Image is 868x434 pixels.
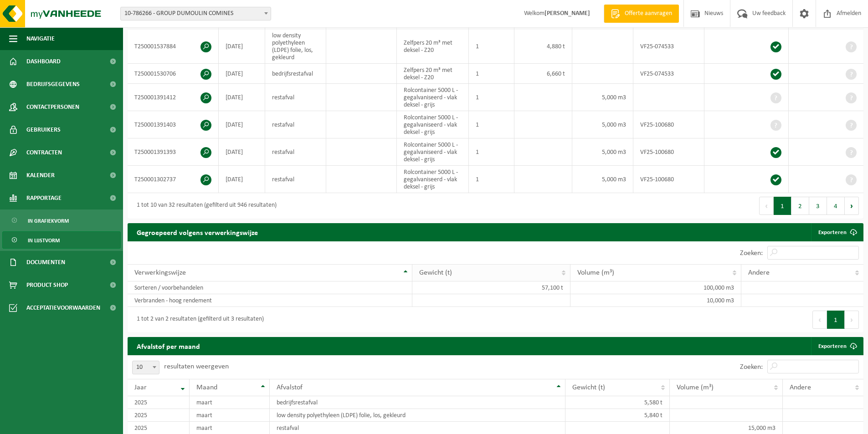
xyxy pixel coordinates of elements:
[570,294,741,307] td: 10,000 m3
[128,111,219,138] td: T250001391403
[121,7,271,20] span: 10-786266 - GROUP DUMOULIN COMINES
[572,166,634,193] td: 5,000 m3
[26,187,62,209] span: Rapportage
[270,396,565,409] td: bedrijfsrestafval
[26,50,61,73] span: Dashboard
[397,84,469,111] td: Rolcontainer 5000 L - gegalvaniseerd - vlak deksel - grijs
[622,9,674,18] span: Offerte aanvragen
[132,311,264,328] div: 1 tot 2 van 2 resultaten (gefilterd uit 3 resultaten)
[28,212,69,230] span: In grafiekvorm
[134,269,186,276] span: Verwerkingswijze
[26,141,62,164] span: Contracten
[514,29,572,64] td: 4,880 t
[740,363,763,371] label: Zoeken:
[397,138,469,166] td: Rolcontainer 5000 L - gegalvaniseerd - vlak deksel - grijs
[572,138,634,166] td: 5,000 m3
[134,384,147,391] span: Jaar
[633,64,704,84] td: VF25-074533
[265,138,327,166] td: restafval
[128,223,267,241] h2: Gegroepeerd volgens verwerkingswijze
[397,166,469,193] td: Rolcontainer 5000 L - gegalvaniseerd - vlak deksel - grijs
[812,311,827,329] button: Previous
[128,294,412,307] td: Verbranden - hoog rendement
[633,166,704,193] td: VF25-100680
[265,166,327,193] td: restafval
[128,138,219,166] td: T250001391393
[577,269,614,276] span: Volume (m³)
[633,138,704,166] td: VF25-100680
[469,166,514,193] td: 1
[419,269,452,276] span: Gewicht (t)
[132,198,277,214] div: 1 tot 10 van 32 resultaten (gefilterd uit 946 resultaten)
[572,111,634,138] td: 5,000 m3
[633,111,704,138] td: VF25-100680
[565,396,670,409] td: 5,580 t
[469,138,514,166] td: 1
[677,384,714,391] span: Volume (m³)
[774,197,791,215] button: 1
[277,384,303,391] span: Afvalstof
[120,7,271,20] span: 10-786266 - GROUP DUMOULIN COMINES
[128,64,219,84] td: T250001530706
[827,311,845,329] button: 1
[633,29,704,64] td: VF25-074533
[740,250,763,257] label: Zoeken:
[469,84,514,111] td: 1
[2,231,121,249] a: In lijstvorm
[514,64,572,84] td: 6,660 t
[790,384,811,391] span: Andere
[196,384,217,391] span: Maand
[570,281,741,294] td: 100,000 m3
[132,361,159,374] span: 10
[219,64,265,84] td: [DATE]
[190,396,270,409] td: maart
[219,29,265,64] td: [DATE]
[265,84,327,111] td: restafval
[397,64,469,84] td: Zelfpers 20 m³ met deksel - Z20
[164,363,229,370] label: resultaten weergeven
[128,409,190,422] td: 2025
[809,197,827,215] button: 3
[26,164,55,187] span: Kalender
[827,197,845,215] button: 4
[128,396,190,409] td: 2025
[26,27,55,50] span: Navigatie
[572,384,605,391] span: Gewicht (t)
[469,64,514,84] td: 1
[265,64,327,84] td: bedrijfsrestafval
[265,111,327,138] td: restafval
[469,111,514,138] td: 1
[26,118,61,141] span: Gebruikers
[26,251,65,274] span: Documenten
[133,361,159,374] span: 10
[544,10,590,17] strong: [PERSON_NAME]
[26,96,79,118] span: Contactpersonen
[265,29,327,64] td: low density polyethyleen (LDPE) folie, los, gekleurd
[811,223,863,241] a: Exporteren
[845,311,859,329] button: Next
[397,29,469,64] td: Zelfpers 20 m³ met deksel - Z20
[748,269,770,276] span: Andere
[128,281,412,294] td: Sorteren / voorbehandelen
[128,166,219,193] td: T250001302737
[604,5,679,23] a: Offerte aanvragen
[219,138,265,166] td: [DATE]
[572,84,634,111] td: 5,000 m3
[28,232,60,249] span: In lijstvorm
[128,29,219,64] td: T250001537884
[397,111,469,138] td: Rolcontainer 5000 L - gegalvaniseerd - vlak deksel - grijs
[845,197,859,215] button: Next
[128,84,219,111] td: T250001391412
[412,281,570,294] td: 57,100 t
[219,111,265,138] td: [DATE]
[2,212,121,229] a: In grafiekvorm
[759,197,774,215] button: Previous
[190,409,270,422] td: maart
[26,274,68,296] span: Product Shop
[26,73,80,96] span: Bedrijfsgegevens
[26,296,100,319] span: Acceptatievoorwaarden
[791,197,809,215] button: 2
[270,409,565,422] td: low density polyethyleen (LDPE) folie, los, gekleurd
[219,84,265,111] td: [DATE]
[469,29,514,64] td: 1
